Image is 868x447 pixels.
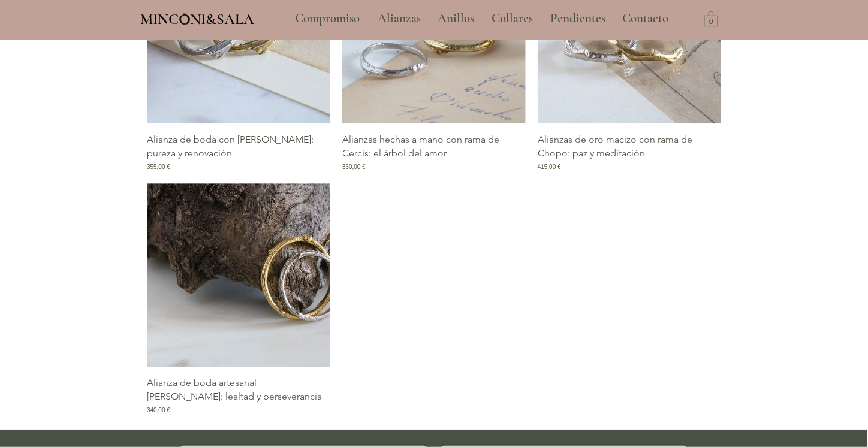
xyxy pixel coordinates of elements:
[263,4,701,34] nav: Sitio
[616,4,674,34] p: Contacto
[613,4,678,34] a: Contacto
[147,133,330,171] a: Alianza de boda con [PERSON_NAME]: pureza y renovación355,00 €
[147,133,330,160] p: Alianza de boda con [PERSON_NAME]: pureza y renovación
[289,4,366,34] p: Compromiso
[369,4,429,34] a: Alianzas
[147,406,170,415] span: 340,00 €
[709,17,713,26] text: 0
[486,4,539,34] p: Collares
[538,133,721,171] a: Alianzas de oro macizo con rama de Chopo: paz y meditación415,00 €
[147,376,330,403] p: Alianza de boda artesanal [PERSON_NAME]: lealtad y perseverancia
[180,13,190,25] img: Minconi Sala
[372,4,427,34] p: Alianzas
[147,162,170,171] span: 355,00 €
[147,376,330,415] a: Alianza de boda artesanal [PERSON_NAME]: lealtad y perseverancia340,00 €
[147,183,330,367] img: Alianza de boda artesanal en oro
[342,162,366,171] span: 330,00 €
[342,133,526,160] p: Alianzas hechas a mano con rama de Cercis: el árbol del amor
[541,4,613,34] a: Pendientes
[147,183,330,415] div: Galería de Alianza de boda artesanal de Roble: lealtad y perseverancia
[432,4,480,34] p: Anillos
[704,10,718,26] a: Carrito con 0 ítems
[538,133,721,160] p: Alianzas de oro macizo con rama de Chopo: paz y meditación
[483,4,541,34] a: Collares
[538,162,561,171] span: 415,00 €
[286,4,369,34] a: Compromiso
[140,8,254,28] a: MINCONI&SALA
[140,10,254,28] span: MINCONI&SALA
[429,4,483,34] a: Anillos
[342,133,526,171] a: Alianzas hechas a mano con rama de Cercis: el árbol del amor330,00 €
[544,4,611,34] p: Pendientes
